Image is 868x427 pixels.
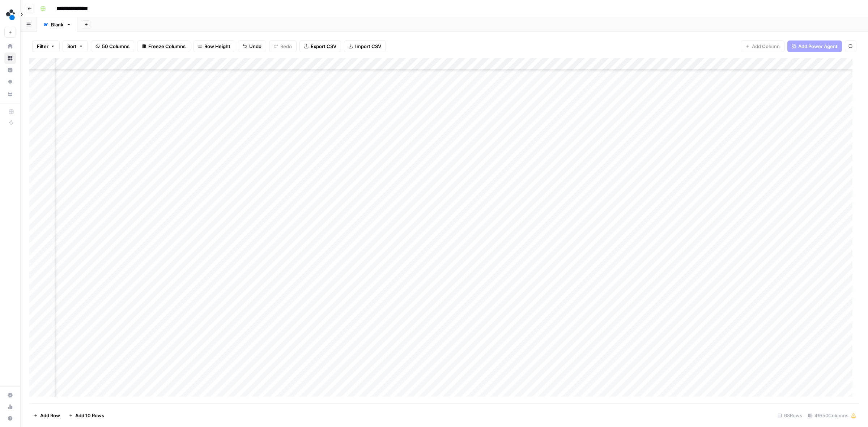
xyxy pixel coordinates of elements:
a: Insights [4,64,16,76]
button: Help + Support [4,413,16,424]
button: Filter [32,40,60,52]
button: Add Column [741,40,784,52]
div: Blank [51,21,63,28]
button: Workspace: spot.ai [4,6,16,24]
a: Home [4,40,16,52]
span: Export CSV [311,43,336,50]
span: Undo [249,43,261,50]
span: 50 Columns [102,43,129,50]
img: spot.ai Logo [4,8,17,21]
span: Add 10 Rows [75,412,104,419]
button: Add Power Agent [787,40,842,52]
button: 50 Columns [91,40,134,52]
button: Add 10 Rows [64,410,109,421]
button: Add Row [29,410,64,421]
a: Your Data [4,88,16,100]
a: Opportunities [4,76,16,88]
span: Sort [67,43,77,50]
span: Import CSV [355,43,381,50]
button: Sort [63,40,88,52]
span: Filter [37,43,48,50]
span: Add Row [40,412,60,419]
button: Redo [269,40,297,52]
div: 49/50 Columns [805,410,859,421]
a: Browse [4,52,16,64]
span: Redo [280,43,292,50]
button: Freeze Columns [137,40,190,52]
button: Row Height [193,40,235,52]
span: Row Height [204,43,230,50]
button: Export CSV [299,40,341,52]
button: Import CSV [344,40,386,52]
span: Freeze Columns [148,43,186,50]
a: Settings [4,389,16,401]
a: Usage [4,401,16,413]
div: 68 Rows [775,410,805,421]
span: Add Power Agent [798,43,838,50]
button: Undo [238,40,266,52]
a: Blank [37,17,77,32]
span: Add Column [752,43,780,50]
